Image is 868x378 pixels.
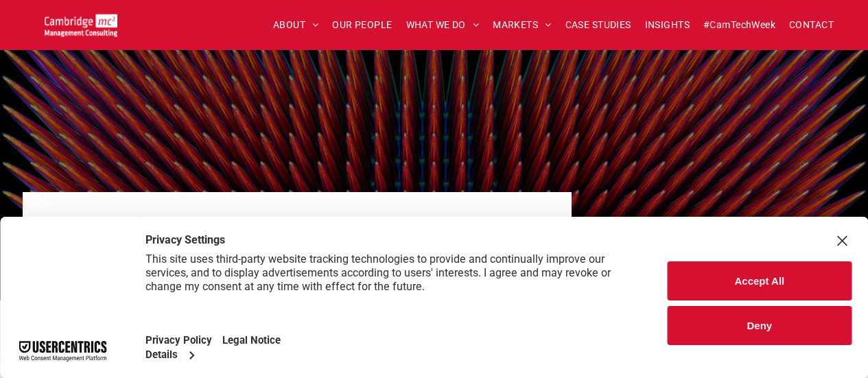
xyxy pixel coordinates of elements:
[399,14,486,36] a: WHAT WE DO
[57,211,537,276] h1: Legislating AI: A Comparison between the EU and the UK
[782,14,841,36] a: CONTACT
[45,16,117,30] a: Your Business Transformed | Cambridge Management Consulting
[559,14,638,36] a: CASE STUDIES
[638,14,696,36] a: INSIGHTS
[45,14,117,36] img: Cambridge MC Logo
[486,14,558,36] a: MARKETS
[266,14,326,36] a: ABOUT
[325,14,399,36] a: OUR PEOPLE
[696,14,782,36] a: #CamTechWeek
